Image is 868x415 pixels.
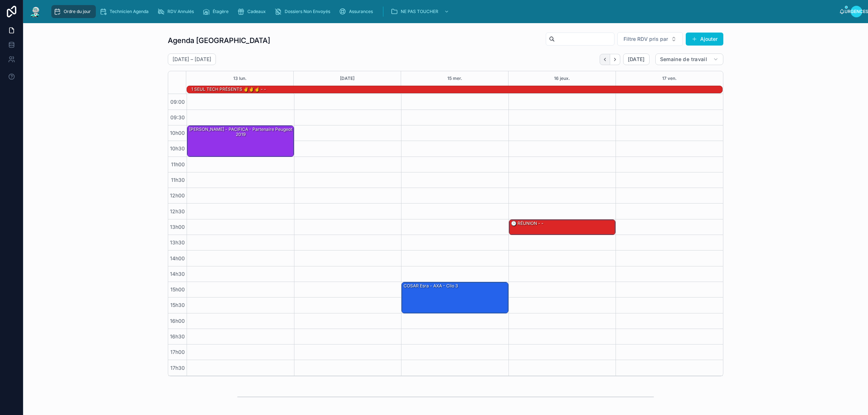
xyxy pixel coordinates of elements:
[170,365,185,371] font: 17h30
[349,9,373,14] font: Assurances
[660,56,707,62] font: Semaine de travail
[628,56,645,62] font: [DATE]
[388,5,453,18] a: NE PAS TOUCHER
[624,36,668,42] font: Filtre RDV pris par
[285,9,330,14] font: Dossiers Non Envoyés
[233,76,247,81] font: 13 lun.
[686,33,723,46] button: Ajouter
[191,86,266,92] font: 1 SEUL TECH PRÉSENTS ✌️✌️☝️ - -
[171,161,185,167] font: 11h00
[623,54,650,65] button: [DATE]
[170,114,185,120] font: 09:30
[51,5,96,18] a: Ordre du jour
[554,76,570,81] font: 16 jeux.
[189,127,292,137] font: [PERSON_NAME] - PACIFICA - Partenaire Peugeot 2019
[401,9,438,14] font: NE PAS TOUCHER
[170,349,185,355] font: 17h00
[191,86,267,93] div: 1 SEUL TECH PRÉSENTS ✌️✌️☝️ - -
[340,71,354,86] button: [DATE]
[170,192,185,198] font: 12h00
[170,286,185,292] font: 15h00
[170,271,185,277] font: 14h30
[511,221,544,226] font: 🕒 RÉUNION - -
[233,71,247,86] button: 13 lun.
[447,71,462,86] button: 15 mer.
[170,239,185,245] font: 13h30
[170,302,185,308] font: 15h30
[168,36,270,45] font: Agenda [GEOGRAPHIC_DATA]
[110,9,149,14] font: Technicien Agenda
[447,76,462,81] font: 15 mer.
[655,54,723,65] button: Semaine de travail
[404,283,458,288] font: COSAR Esra - AXA - Clio 3
[170,224,185,230] font: 13h00
[247,9,266,14] font: Cadeaux
[402,282,508,313] div: COSAR Esra - AXA - Clio 3
[610,54,620,65] button: Suivant
[170,255,185,261] font: 14h00
[509,220,616,235] div: 🕒 RÉUNION - -
[600,54,610,65] button: Dos
[173,56,211,62] font: [DATE] – [DATE]
[171,177,185,183] font: 11h30
[554,71,570,86] button: 16 jeux.
[213,9,229,14] font: Étagère
[272,5,335,18] a: Dossiers Non Envoyés
[662,71,677,86] button: 17 ven.
[155,5,199,18] a: RDV Annulés
[700,36,718,42] font: Ajouter
[97,5,154,18] a: Technicien Agenda
[662,76,677,81] font: 17 ven.
[64,9,91,14] font: Ordre du jour
[167,9,194,14] font: RDV Annulés
[170,130,185,136] font: 10h00
[170,208,185,214] font: 12h30
[170,145,185,151] font: 10h30
[187,126,294,157] div: [PERSON_NAME] - PACIFICA - Partenaire Peugeot 2019
[617,32,683,46] button: Bouton de sélection
[170,99,185,105] font: 09:00
[235,5,271,18] a: Cadeaux
[170,333,185,339] font: 16h30
[200,5,234,18] a: Étagère
[340,76,354,81] font: [DATE]
[29,6,42,17] img: Logo de l'application
[170,318,185,324] font: 16h00
[48,4,839,20] div: contenu déroulant
[337,5,378,18] a: Assurances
